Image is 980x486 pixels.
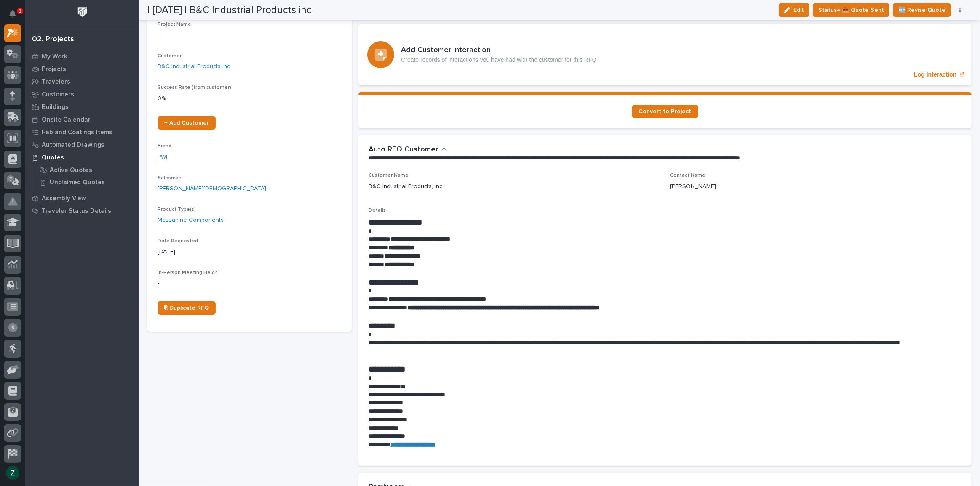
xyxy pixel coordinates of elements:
a: Assembly View [25,192,139,204]
a: Traveler Status Details [25,204,139,217]
span: Brand [158,143,171,149]
a: Convert to Project [632,105,698,118]
p: - [158,31,342,40]
a: Travelers [25,75,139,88]
p: 0 % [158,94,342,103]
a: Log Interaction [358,24,972,85]
span: 🆕 Revise Quote [898,5,945,15]
a: Customers [25,88,139,101]
span: Edit [793,6,804,14]
a: [PERSON_NAME][DEMOGRAPHIC_DATA] [158,184,266,193]
img: Workspace Logo [75,4,90,20]
p: - [158,279,342,288]
p: Active Quotes [50,167,92,174]
span: + Add Customer [164,120,209,126]
p: Traveler Status Details [42,207,111,215]
span: Details [369,208,386,213]
a: Buildings [25,101,139,113]
span: ⎘ Duplicate RFQ [164,305,209,311]
h3: Add Customer Interaction [401,46,597,55]
div: 02. Projects [32,35,74,44]
p: Quotes [42,154,64,162]
p: Buildings [42,104,69,111]
p: Assembly View [42,195,86,202]
p: [DATE] [158,247,342,256]
span: Success Rate (from customer) [158,85,231,90]
span: Convert to Project [639,109,692,114]
div: Notifications1 [11,10,21,24]
a: Onsite Calendar [25,113,139,126]
button: Notifications [4,5,21,23]
a: + Add Customer [158,116,216,130]
button: Status→ 📤 Quote Sent [813,3,889,17]
span: In-Person Meeting Held? [158,270,217,275]
p: Log Interaction [914,71,956,78]
span: Project Name [158,22,191,27]
p: Automated Drawings [42,141,104,149]
a: B&C Industrial Products inc [158,62,230,71]
p: Projects [42,66,66,73]
p: Fab and Coatings Items [42,129,112,136]
a: Automated Drawings [25,138,139,151]
button: users-avatar [4,464,21,482]
span: Contact Name [670,173,705,178]
span: Product Type(s) [158,207,196,212]
p: Customers [42,91,74,98]
span: Customer Name [369,173,409,178]
p: My Work [42,53,67,61]
a: My Work [25,50,139,63]
button: Auto RFQ Customer [369,145,447,154]
p: Onsite Calendar [42,116,91,124]
a: Fab and Coatings Items [25,126,139,138]
span: Date Requested [158,239,198,244]
span: Customer [158,53,182,58]
h2: Auto RFQ Customer [369,145,438,154]
p: Unclaimed Quotes [50,179,105,186]
a: PWI [158,153,167,162]
button: Edit [779,3,809,17]
p: Travelers [42,78,70,86]
span: Salesman [158,175,182,181]
a: ⎘ Duplicate RFQ [158,301,216,315]
p: 1 [19,8,21,14]
a: Active Quotes [32,164,139,176]
a: Mezzanine Components [158,216,224,225]
span: Status→ 📤 Quote Sent [818,5,884,15]
a: Quotes [25,151,139,164]
a: Unclaimed Quotes [32,176,139,188]
p: [PERSON_NAME] [670,182,716,191]
h2: | [DATE] | B&C Industrial Products inc [147,4,312,16]
p: Create records of interactions you have had with the customer for this RFQ [401,56,597,64]
p: B&C Industrial Products, inc [369,182,442,191]
button: 🆕 Revise Quote [893,3,951,17]
a: Projects [25,63,139,75]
